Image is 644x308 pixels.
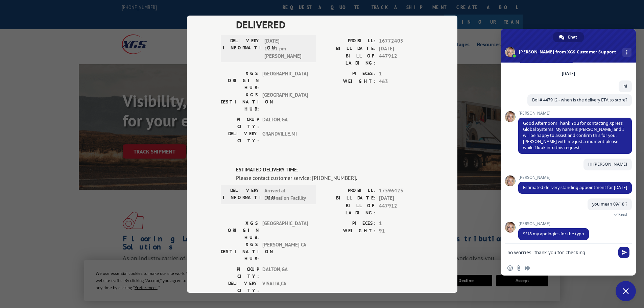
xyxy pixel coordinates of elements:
span: [DATE] [379,194,424,202]
span: Read [618,212,627,217]
span: hi [623,83,627,89]
div: [DATE] [562,72,575,76]
span: 9/18 my apologies for the typo [523,231,584,237]
span: DALTON , GA [262,116,308,130]
span: GRANDVILLE , MI [262,130,308,144]
label: DELIVERY CITY: [221,280,259,294]
label: DELIVERY INFORMATION: [223,187,261,202]
span: [PERSON_NAME] CA [262,241,308,262]
div: Please contact customer service: [PHONE_NUMBER]. [236,173,424,182]
span: Insert an emoji [507,265,513,271]
label: ESTIMATED DELIVERY TIME: [236,166,424,174]
label: XGS ORIGIN HUB: [221,70,259,91]
label: BILL OF LADING: [322,202,376,216]
label: BILL DATE: [322,194,376,202]
span: [GEOGRAPHIC_DATA] [262,70,308,91]
span: 463 [379,77,424,85]
span: Audio message [525,265,530,271]
label: XGS DESTINATION HUB: [221,91,259,113]
span: [PERSON_NAME] [518,111,632,116]
span: [GEOGRAPHIC_DATA] [262,91,308,113]
span: DELIVERED [236,17,424,32]
label: XGS ORIGIN HUB: [221,219,259,241]
span: [DATE] 12:31 pm [PERSON_NAME] [264,37,310,60]
span: [GEOGRAPHIC_DATA] [262,219,308,241]
div: Chat [553,32,584,42]
span: VISALIA , CA [262,280,308,294]
span: [PERSON_NAME] [518,221,589,226]
span: 1 [379,219,424,227]
label: DELIVERY CITY: [221,130,259,144]
span: you mean 09/18 ? [592,201,627,207]
span: Send a file [516,265,522,271]
label: WEIGHT: [322,227,376,235]
textarea: Compose your message... [507,250,614,256]
span: 91 [379,227,424,235]
span: DALTON , GA [262,265,308,280]
label: PICKUP CITY: [221,116,259,130]
span: [PERSON_NAME] [518,175,632,180]
label: BILL OF LADING: [322,52,376,67]
span: Hi [PERSON_NAME] [588,161,627,167]
span: Estimated delivery standing appointment for [DATE] [523,185,627,190]
label: PROBILL: [322,187,376,194]
span: 447912 [379,52,424,67]
div: Close chat [616,281,636,301]
span: Arrived at Destination Facility [264,187,310,202]
span: 17596425 [379,187,424,194]
label: PIECES: [322,70,376,78]
label: XGS DESTINATION HUB: [221,241,259,262]
label: PROBILL: [322,37,376,45]
span: Good Afternoon! Thank You for contacting Xpress Global Systems. My name is [PERSON_NAME] and I wi... [523,120,624,150]
span: 16772405 [379,37,424,45]
label: WEIGHT: [322,77,376,85]
label: BILL DATE: [322,45,376,52]
label: DELIVERY INFORMATION: [223,37,261,60]
span: [DATE] [379,45,424,52]
span: Bol # 447912 - when is the delivery ETA to store? [532,97,627,103]
span: 1 [379,70,424,78]
span: Send [618,247,629,258]
div: More channels [622,48,631,57]
label: PICKUP CITY: [221,265,259,280]
label: PIECES: [322,219,376,227]
span: 447912 [379,202,424,216]
span: Chat [568,32,577,42]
